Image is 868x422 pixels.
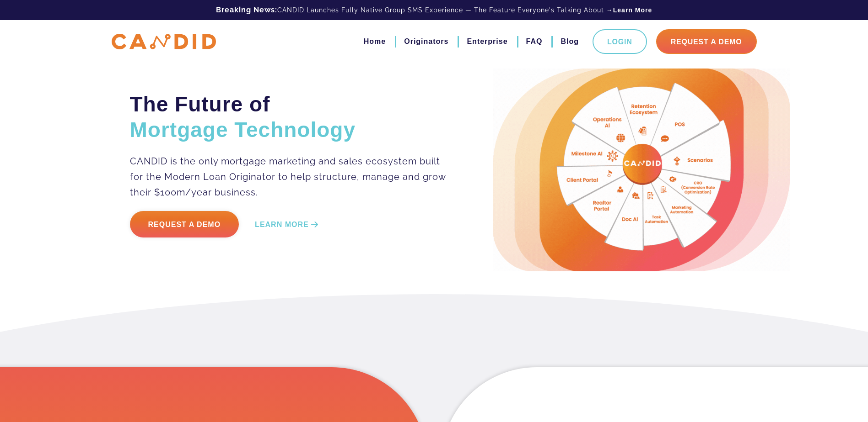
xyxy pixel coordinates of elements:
[112,34,216,50] img: CANDID APP
[130,118,356,142] span: Mortgage Technology
[593,29,647,54] a: Login
[130,211,239,237] a: Request a Demo
[404,34,448,49] a: Originators
[613,5,652,15] a: Learn More
[255,220,320,230] a: LEARN MORE
[561,34,579,49] a: Blog
[493,69,790,271] img: Candid Hero Image
[467,34,507,49] a: Enterprise
[130,91,447,142] h2: The Future of
[130,153,447,200] p: CANDID is the only mortgage marketing and sales ecosystem built for the Modern Loan Originator to...
[364,34,386,49] a: Home
[216,5,277,14] b: Breaking News:
[526,34,543,49] a: FAQ
[656,29,757,54] a: Request A Demo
